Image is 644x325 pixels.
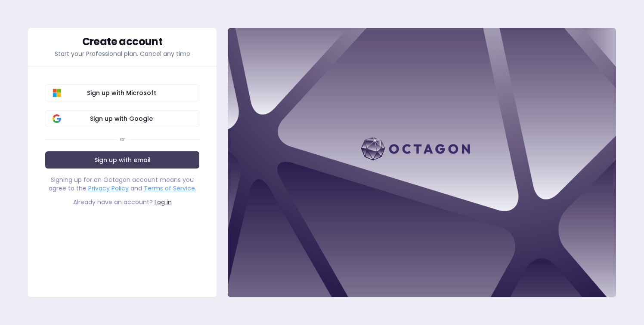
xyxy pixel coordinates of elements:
a: Privacy Policy [88,184,129,193]
p: Start your Professional plan. Cancel any time [45,49,199,58]
div: Create account [45,37,199,47]
div: Signing up for an Octagon account means you agree to the and . [45,175,199,193]
span: Sign up with Google [51,114,192,123]
button: Sign up with Google [45,110,199,127]
span: Sign up with Microsoft [51,89,192,97]
button: Sign up with Microsoft [45,84,199,101]
div: or [120,136,125,143]
div: Already have an account? [45,198,199,206]
a: Log in [155,198,172,206]
a: Sign up with email [45,151,199,169]
a: Terms of Service [144,184,195,193]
